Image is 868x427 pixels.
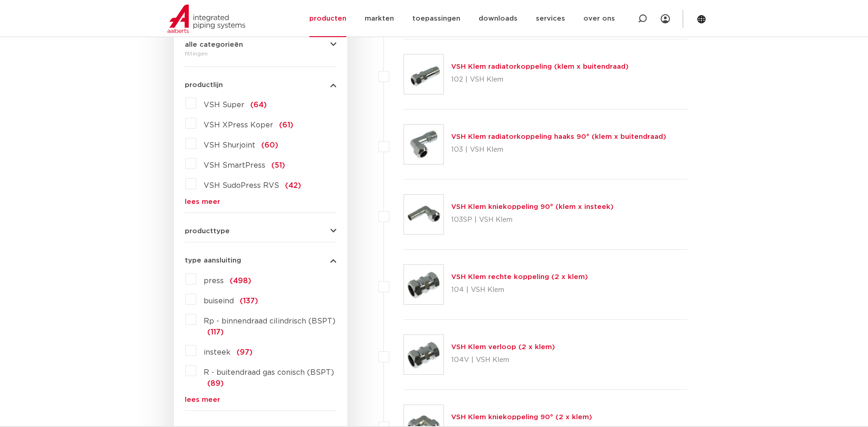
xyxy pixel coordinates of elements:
[451,72,629,87] p: 102 | VSH Klem
[204,142,255,149] span: VSH Shurjoint
[207,380,224,387] span: (89)
[451,133,666,140] a: VSH Klem radiatorkoppeling haaks 90° (klem x buitendraad)
[451,63,629,70] a: VSH Klem radiatorkoppeling (klem x buitendraad)
[451,274,588,280] a: VSH Klem rechte koppeling (2 x klem)
[451,283,588,297] p: 104 | VSH Klem
[271,162,285,169] span: (51)
[204,297,234,305] span: buiseind
[250,101,267,109] span: (64)
[404,55,443,94] img: Thumbnail for VSH Klem radiatorkoppeling (klem x buitendraad)
[204,318,335,325] span: Rp - binnendraad cilindrisch (BSPT)
[404,125,443,164] img: Thumbnail for VSH Klem radiatorkoppeling haaks 90° (klem x buitendraad)
[204,349,231,356] span: insteek
[279,121,293,129] span: (61)
[185,41,243,48] span: alle categorieën
[404,195,443,234] img: Thumbnail for VSH Klem kniekoppeling 90° (klem x insteek)
[240,297,258,305] span: (137)
[204,182,279,189] span: VSH SudoPress RVS
[404,335,443,374] img: Thumbnail for VSH Klem verloop (2 x klem)
[185,257,241,264] span: type aansluiting
[185,198,336,205] a: lees meer
[185,82,336,88] button: productlijn
[185,48,336,59] div: fittingen
[451,353,555,367] p: 104V | VSH Klem
[185,41,336,48] button: alle categorieën
[185,82,223,88] span: productlijn
[451,414,592,421] a: VSH Klem kniekoppeling 90° (2 x klem)
[237,349,253,356] span: (97)
[451,142,666,157] p: 103 | VSH Klem
[204,162,265,169] span: VSH SmartPress
[285,182,301,189] span: (42)
[404,265,443,304] img: Thumbnail for VSH Klem rechte koppeling (2 x klem)
[230,277,251,285] span: (498)
[451,213,614,227] p: 103SP | VSH Klem
[185,257,336,264] button: type aansluiting
[261,142,278,149] span: (60)
[204,121,273,129] span: VSH XPress Koper
[204,101,244,109] span: VSH Super
[451,203,614,210] a: VSH Klem kniekoppeling 90° (klem x insteek)
[451,344,555,350] a: VSH Klem verloop (2 x klem)
[185,396,336,403] a: lees meer
[185,228,336,235] button: producttype
[185,228,230,235] span: producttype
[207,328,224,336] span: (117)
[204,369,334,376] span: R - buitendraad gas conisch (BSPT)
[204,277,224,285] span: press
